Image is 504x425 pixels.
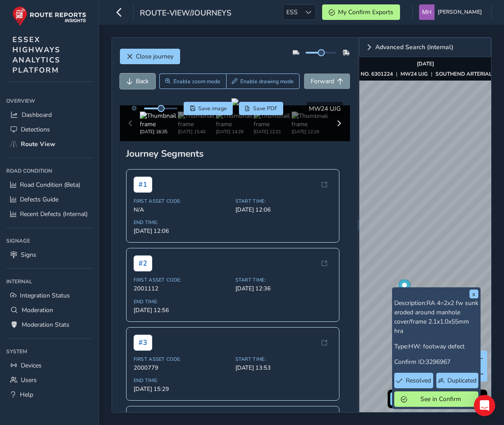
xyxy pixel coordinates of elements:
span: Road Condition (Beta) [20,181,80,189]
img: Thumbnail frame [292,112,330,128]
span: # 3 [134,335,152,351]
a: Detections [6,122,92,137]
span: Dashboard [22,111,52,119]
a: Help [6,387,92,402]
span: Devices [21,361,42,370]
a: Signs [6,247,92,262]
span: N/A [134,206,230,214]
div: Overview [6,94,92,108]
img: Thumbnail frame [254,112,292,128]
div: System [6,345,92,358]
a: Route View [6,137,92,151]
a: Devices [6,358,92,373]
button: Draw [226,73,300,89]
div: Journey Segments [126,147,344,160]
div: Open Intercom Messenger [474,395,495,416]
a: Dashboard [6,108,92,122]
strong: ASSET NO. 6301224 [342,70,393,77]
span: route-view/journeys [140,8,231,20]
div: [DATE] 12:19 [292,128,330,135]
div: Map marker [399,279,411,297]
span: Moderation [22,306,53,314]
span: Integration Status [20,291,70,300]
img: Thumbnail frame [140,112,178,128]
span: # 1 [134,177,152,193]
span: ESSEX HIGHWAYS ANALYTICS PLATFORM [12,35,61,75]
button: My Confirm Exports [322,4,400,20]
button: See in Confirm [394,391,478,407]
span: 2000779 [134,364,230,372]
button: Resolved [394,373,434,388]
p: Type: [394,342,478,351]
a: Defects Guide [6,192,92,207]
span: MW24 UJG [309,104,341,113]
span: [PERSON_NAME] [438,4,482,20]
img: rr logo [12,6,86,26]
div: [DATE] 12:21 [254,128,292,135]
span: [DATE] 13:53 [235,364,332,372]
div: [DATE] 15:40 [178,128,216,135]
span: [DATE] 12:36 [235,285,332,293]
p: Description: [394,298,478,336]
div: [DATE] 16:35 [140,128,178,135]
span: Start Time: [235,356,332,363]
span: First Asset Code: [134,198,230,205]
span: Recent Defects (Internal) [20,210,88,218]
span: # 2 [134,255,152,271]
a: Moderation Stats [6,317,92,332]
a: Recent Defects (Internal) [6,207,92,221]
span: Close journey [136,52,173,61]
button: [PERSON_NAME] [419,4,485,20]
div: Internal [6,275,92,288]
span: Save image [198,105,227,112]
span: Back [136,77,149,85]
button: Back [120,73,155,89]
span: [DATE] 15:29 [134,385,230,393]
span: Moderation Stats [22,321,69,329]
span: Detections [21,125,50,134]
span: Duplicated [447,376,477,385]
button: PDF [239,102,284,115]
button: Close journey [120,49,180,64]
span: Help [20,390,33,399]
img: Thumbnail frame [178,112,216,128]
span: My Confirm Exports [338,8,393,16]
p: Confirm ID: [394,357,478,367]
span: [DATE] 12:56 [134,306,230,314]
div: Signage [6,234,92,247]
button: Zoom [159,73,226,89]
span: First Asset Code: [134,356,230,363]
button: Save [184,102,233,115]
img: diamond-layout [419,4,435,20]
a: Moderation [6,303,92,317]
strong: [DATE] [417,60,434,67]
span: Forward [311,77,334,85]
span: Resolved [406,376,431,385]
span: [DATE] 12:06 [134,227,230,235]
span: End Time: [134,219,230,226]
span: 3296967 [426,358,450,366]
button: x [469,290,478,298]
a: Road Condition (Beta) [6,178,92,192]
button: Forward [304,73,350,89]
span: Route View [21,140,55,148]
span: Start Time: [235,198,332,205]
span: Save PDF [253,105,277,112]
span: Defects Guide [20,195,58,204]
span: Signs [21,251,36,259]
span: Advanced Search (internal) [375,44,454,50]
span: Enable drawing mode [240,78,294,85]
a: Integration Status [6,288,92,303]
strong: MW24 UJG [400,70,428,77]
img: Thumbnail frame [216,112,254,128]
span: End Time: [134,377,230,384]
span: Users [21,376,37,384]
div: [DATE] 14:29 [216,128,254,135]
span: [DATE] 12:06 [235,206,332,214]
span: 2001112 [134,285,230,293]
span: RA 4=2x2 fw sunk eroded around manhole cover/frame 2.1x1.0x55mm hra [394,299,478,335]
span: End Time: [134,298,230,305]
span: Enable zoom mode [173,78,220,85]
span: First Asset Code: [134,277,230,283]
div: Road Condition [6,164,92,178]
